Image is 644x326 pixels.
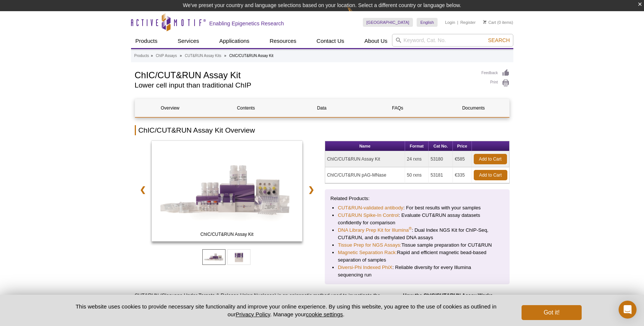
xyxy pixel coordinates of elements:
[483,18,513,27] li: (0 items)
[151,54,153,58] li: »
[405,141,429,151] th: Format
[152,141,303,241] img: ChIC/CUT&RUN Assay Kit
[265,34,301,48] a: Resources
[153,231,301,238] span: ChIC/CUT&RUN Assay Kit
[403,292,492,298] strong: How the ChIC/CUT&RUN Assay Works
[306,311,343,317] button: cookie settings
[338,227,497,241] li: : Dual Index NGS Kit for ChIP-Seq, CUT&RUN, and ds methylated DNA assays
[312,34,349,48] a: Contact Us
[405,151,429,167] td: 24 rxns
[303,181,319,198] a: ❯
[338,212,497,227] li: : Evaluate CUT&RUN assay datasets confidently for comparison
[325,167,405,183] td: ChIC/CUT&RUN pAG-MNase
[429,151,453,167] td: 53180
[135,181,151,198] a: ❮
[429,167,453,183] td: 53181
[185,53,221,59] a: CUT&RUN Assay Kits
[453,151,472,167] td: €585
[338,227,412,234] a: DNA Library Prep Kit for Illumina®
[325,141,405,151] th: Name
[180,54,182,58] li: »
[63,303,510,318] p: This website uses cookies to provide necessary site functionality and improve your online experie...
[135,82,474,89] h2: Lower cell input than traditional ChIP
[405,167,429,183] td: 50 rxns
[429,141,453,151] th: Cat No.
[619,301,637,319] div: Open Intercom Messenger
[360,34,392,48] a: About Us
[338,249,497,264] li: Rapid and efficient magnetic bead-based separation of samples
[347,6,367,23] img: Change Here
[152,141,303,244] a: ChIC/CUT&RUN Assay Kit
[338,264,392,271] a: Diversi-Phi Indexed PhiX
[483,20,496,25] a: Cart
[173,34,204,48] a: Services
[482,79,510,87] a: Print
[438,99,508,117] a: Documents
[338,241,401,249] a: Tissue Prep for NGS Assays:
[156,53,177,59] a: ChIP Assays
[457,18,458,27] li: |
[460,20,476,25] a: Register
[135,99,205,117] a: Overview
[338,241,497,249] li: Tissue sample preparation for CUT&RUN
[488,37,510,43] span: Search
[131,34,162,48] a: Products
[453,167,472,183] td: €335
[417,18,438,27] a: English
[330,195,504,202] p: Related Products:
[522,305,581,320] button: Got it!
[135,125,510,135] h2: ChIC/CUT&RUN Assay Kit Overview
[483,20,486,24] img: Your Cart
[474,154,507,164] a: Add to Cart
[338,204,497,212] li: : For best results with your samples
[474,170,507,180] a: Add to Cart
[215,34,254,48] a: Applications
[338,212,399,219] a: CUT&RUN Spike-In Control
[209,20,284,27] h2: Enabling Epigenetics Research
[363,99,433,117] a: FAQs
[486,37,512,44] button: Search
[135,69,474,80] h1: ChIC/CUT&RUN Assay Kit
[287,99,357,117] a: Data
[445,20,455,25] a: Login
[325,151,405,167] td: ChIC/CUT&RUN Assay Kit
[392,34,513,47] input: Keyword, Cat. No.
[363,18,413,27] a: [GEOGRAPHIC_DATA]
[224,54,227,58] li: »
[338,249,397,256] a: Magnetic Separation Rack:
[409,226,412,231] sup: ®
[338,204,403,212] a: CUT&RUN-validated antibody
[338,264,497,279] li: : Reliable diversity for every Illumina sequencing run
[211,99,281,117] a: Contents
[482,69,510,77] a: Feedback
[236,311,270,317] a: Privacy Policy
[453,141,472,151] th: Price
[134,53,149,59] a: Products
[229,54,273,58] li: ChIC/CUT&RUN Assay Kit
